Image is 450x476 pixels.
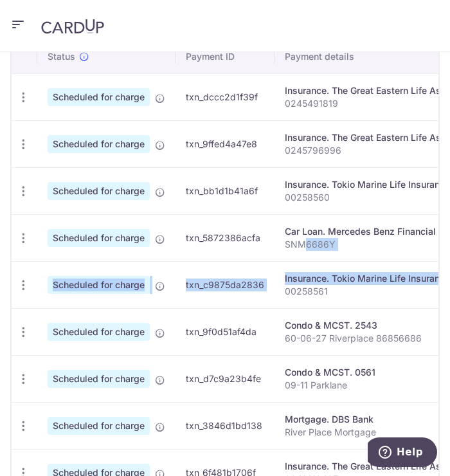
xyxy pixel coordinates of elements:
span: Scheduled for charge [48,323,150,341]
span: Scheduled for charge [48,88,150,106]
th: Payment ID [175,40,274,73]
span: Scheduled for charge [48,135,150,153]
td: txn_d7c9a23b4fe [175,355,274,402]
img: CardUp [41,19,104,34]
td: txn_3846d1bd138 [175,402,274,449]
td: txn_bb1d1b41a6f [175,167,274,214]
td: txn_c9875da2836 [175,261,274,308]
span: Scheduled for charge [48,370,150,388]
span: Scheduled for charge [48,276,150,294]
span: Scheduled for charge [48,182,150,200]
span: Scheduled for charge [48,229,150,247]
span: Status [48,50,75,63]
td: txn_9f0d51af4da [175,308,274,355]
td: txn_5872386acfa [175,214,274,261]
span: Scheduled for charge [48,417,150,435]
td: txn_dccc2d1f39f [175,73,274,120]
iframe: Opens a widget where you can find more information [368,437,437,470]
td: txn_9ffed4a47e8 [175,120,274,167]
